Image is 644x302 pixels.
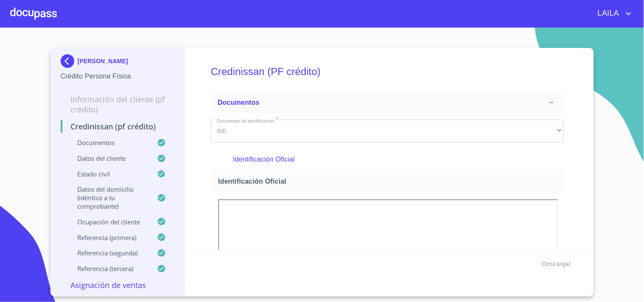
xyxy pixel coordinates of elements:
[61,71,175,81] p: Crédito Persona Física
[61,54,78,68] img: Docupass spot blue
[61,138,157,147] p: Documentos
[218,177,560,186] span: Identificación Oficial
[61,121,175,131] p: Credinissan (PF crédito)
[591,7,634,20] button: account of current user
[61,154,157,162] p: Datos del cliente
[211,54,564,89] h5: Credinissan (PF crédito)
[61,94,175,115] p: Información del cliente (PF crédito)
[78,58,128,64] p: [PERSON_NAME]
[61,185,157,210] p: Datos del domicilio (idéntico a tu comprobante)
[61,280,175,290] p: Asignación de Ventas
[233,154,541,165] p: Identificación Oficial
[539,256,574,272] button: Descargar
[61,249,157,257] p: Referencia (segunda)
[61,54,175,71] div: [PERSON_NAME]
[61,264,157,273] p: Referencia (tercera)
[61,233,157,242] p: Referencia (primera)
[211,120,564,143] div: INE
[218,99,259,106] span: Documentos
[211,92,564,113] div: Documentos
[61,170,157,178] p: Estado civil
[61,218,157,226] p: Ocupación del Cliente
[542,259,571,269] span: Descargar
[591,7,624,20] span: LAILA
